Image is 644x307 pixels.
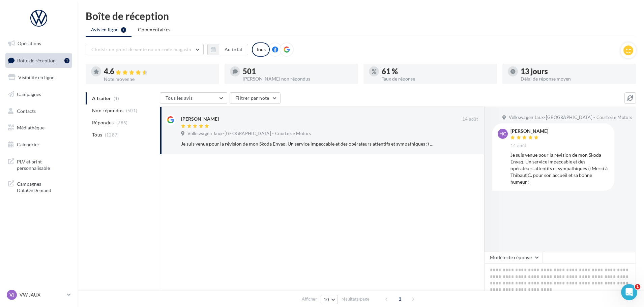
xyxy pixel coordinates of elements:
[4,177,74,196] a: Campagnes DataOnDemand
[116,120,128,125] span: (786)
[510,129,548,133] div: [PERSON_NAME]
[181,141,434,147] div: Je suis venue pour la révision de mon Skoda Enyaq. Un service impeccable et des opérateurs attent...
[17,91,41,97] span: Campagnes
[160,92,227,104] button: Tous les avis
[18,74,54,80] span: Visibilité en ligne
[4,137,74,152] a: Calendrier
[321,295,338,304] button: 10
[104,68,214,75] div: 4.6
[64,58,69,63] div: 1
[17,142,39,147] span: Calendrier
[394,294,405,304] span: 1
[17,57,56,63] span: Boîte de réception
[166,95,193,101] span: Tous les avis
[230,92,281,104] button: Filtrer par note
[219,44,248,55] button: Au total
[510,143,526,149] span: 14 août
[252,42,270,57] div: Tous
[138,26,170,33] span: Commentaires
[4,121,74,135] a: Médiathèque
[187,131,311,137] span: Volkswagen Jaux-[GEOGRAPHIC_DATA] - Courtoise Motors
[9,291,14,298] span: VJ
[382,68,492,75] div: 61 %
[5,288,72,301] a: VJ VW JAUX
[302,296,317,302] span: Afficher
[17,125,45,130] span: Médiathèque
[462,116,478,122] span: 14 août
[521,76,631,81] div: Délai de réponse moyen
[521,68,631,75] div: 13 jours
[635,284,640,289] span: 1
[20,291,64,298] p: VW JAUX
[207,44,248,55] button: Au total
[4,104,74,118] a: Contacts
[92,119,114,126] span: Répondus
[382,76,492,81] div: Taux de réponse
[499,130,506,137] span: HC
[126,108,138,113] span: (501)
[17,108,36,114] span: Contacts
[342,296,370,302] span: résultats/page
[91,47,191,52] span: Choisir un point de vente ou un code magasin
[17,179,69,194] span: Campagnes DataOnDemand
[18,40,41,46] span: Opérations
[4,36,74,51] a: Opérations
[105,132,119,137] span: (1287)
[17,157,69,172] span: PLV et print personnalisable
[509,115,632,121] span: Volkswagen Jaux-[GEOGRAPHIC_DATA] - Courtoise Motors
[86,44,204,55] button: Choisir un point de vente ou un code magasin
[324,297,329,302] span: 10
[4,87,74,101] a: Campagnes
[621,284,637,300] iframe: Intercom live chat
[484,252,543,263] button: Modèle de réponse
[4,70,74,85] a: Visibilité en ligne
[181,116,219,122] div: [PERSON_NAME]
[4,53,74,68] a: Boîte de réception1
[86,11,636,21] div: Boîte de réception
[4,154,74,174] a: PLV et print personnalisable
[510,152,609,185] div: Je suis venue pour la révision de mon Skoda Enyaq. Un service impeccable et des opérateurs attent...
[243,76,353,81] div: [PERSON_NAME] non répondus
[92,131,102,138] span: Tous
[104,77,214,82] div: Note moyenne
[92,107,123,114] span: Non répondus
[243,68,353,75] div: 501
